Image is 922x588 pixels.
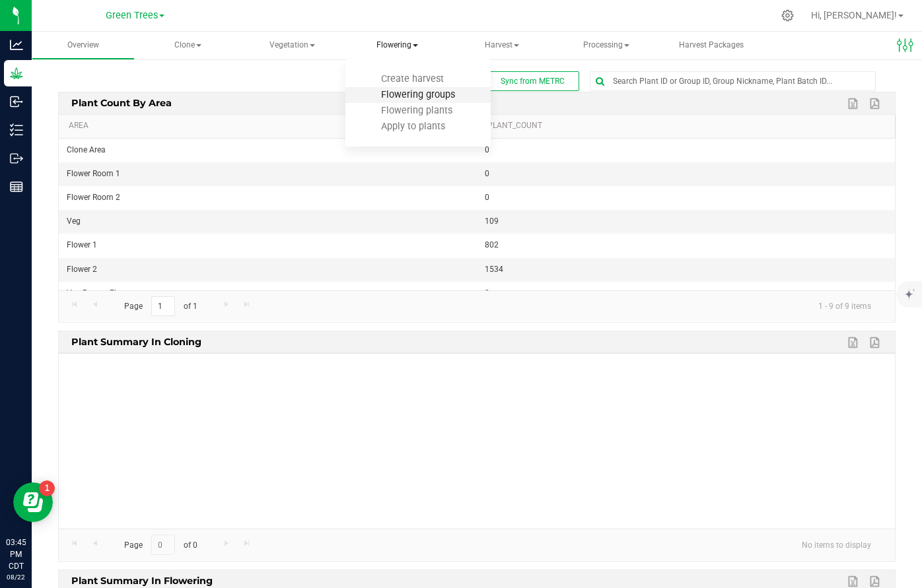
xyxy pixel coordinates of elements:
[10,152,23,165] inline-svg: Outbound
[69,121,472,131] a: Area
[555,32,657,59] span: Processing
[59,139,477,162] td: Clone Area
[137,32,238,59] span: Clone
[363,105,470,116] span: Flowering plants
[866,334,886,351] a: Export to PDF
[501,77,565,86] span: Sync from METRC
[10,38,23,51] inline-svg: Analytics
[477,162,895,186] td: 0
[113,535,208,555] span: Page of 0
[10,180,23,193] inline-svg: Reports
[59,258,477,282] td: Flower 2
[10,67,23,80] inline-svg: Grow
[451,32,553,59] span: Harvest
[866,95,886,112] a: Export to PDF
[487,121,890,131] a: Plant_Count
[68,92,176,113] span: Plant Count By Area
[59,186,477,210] td: Flower Room 2
[59,234,477,257] td: Flower 1
[844,95,864,112] a: Export to Excel
[50,40,117,51] span: Overview
[136,32,239,59] a: Clone
[39,480,55,496] iframe: Resource center unread badge
[6,537,26,572] p: 03:45 PM CDT
[661,40,762,51] span: Harvest Packages
[10,95,23,108] inline-svg: Inbound
[779,9,796,22] div: Manage settings
[659,32,762,59] a: Harvest Packages
[555,32,658,59] a: Processing
[791,535,882,554] span: No items to display
[450,32,553,59] a: Harvest
[477,186,895,210] td: 0
[363,73,462,84] span: Create harvest
[32,32,135,59] a: Overview
[477,282,895,306] td: 0
[241,32,344,59] a: Vegetation
[113,296,208,317] span: Page of 1
[477,258,895,282] td: 1534
[345,32,448,59] span: Flowering
[59,210,477,234] td: Veg
[345,32,448,59] a: Flowering Create harvest Flowering groups Flowering plants Apply to plants
[242,32,343,59] span: Vegetation
[59,282,477,306] td: Veg Room - Flower
[68,331,205,352] span: Plant Summary in Cloning
[13,482,53,522] iframe: Resource center
[477,139,895,162] td: 0
[590,72,875,90] input: Search Plant ID or Group ID, Group Nickname, Plant Batch ID...
[808,296,882,316] span: 1 - 9 of 9 items
[811,10,897,20] span: Hi, [PERSON_NAME]!
[6,572,26,582] p: 08/22
[487,71,579,91] button: Sync from METRC
[477,210,895,234] td: 109
[363,89,473,100] span: Flowering groups
[363,121,463,132] span: Apply to plants
[477,234,895,257] td: 802
[10,123,23,137] inline-svg: Inventory
[844,334,864,351] a: Export to Excel
[106,10,158,21] span: Green Trees
[59,162,477,186] td: Flower Room 1
[151,296,175,317] input: 1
